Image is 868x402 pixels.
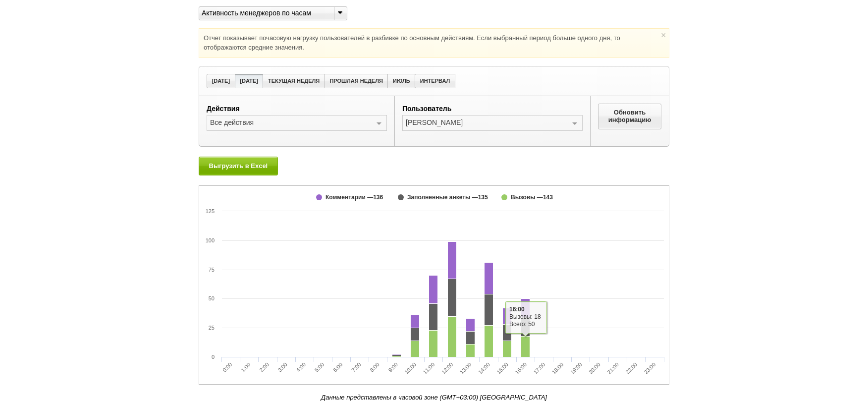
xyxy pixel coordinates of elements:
[258,361,270,373] tspan: 2:00
[511,194,553,201] span: Вызовы —
[459,361,473,375] tspan: 13:00
[206,208,215,214] tspan: 125
[422,361,435,375] tspan: 11:00
[624,361,638,375] tspan: 22:00
[325,194,383,201] span: Комментарии —
[403,361,417,375] tspan: 10:00
[643,361,656,375] tspan: 23:00
[199,8,326,18] div: Активность менеджеров по часам
[199,28,669,58] div: Отчет показывает почасовую нагрузку пользователей в разбивке по основным действиям. Если выбранны...
[598,104,661,129] button: Обновить информацию
[321,394,547,401] i: Данные представлены в часовой зоне (GMT+03:00) [GEOGRAPHIC_DATA]
[240,361,252,373] tspan: 1:00
[209,325,215,331] tspan: 25
[212,354,215,360] tspan: 0
[569,361,583,375] tspan: 19:00
[543,194,553,201] b: 143
[350,361,362,373] tspan: 7:00
[551,361,565,375] tspan: 18:00
[478,194,488,201] b: 135
[387,74,415,88] button: ИЮЛЬ
[332,361,344,373] tspan: 6:00
[209,295,215,301] tspan: 50
[221,361,233,373] tspan: 0:00
[588,361,601,375] tspan: 20:00
[206,237,215,243] tspan: 100
[606,361,620,375] tspan: 21:00
[276,361,288,373] tspan: 3:00
[387,361,399,373] tspan: 9:00
[314,361,325,373] tspan: 5:00
[407,194,488,201] span: Заполненные анкеты —
[532,361,546,375] tspan: 17:00
[415,74,455,88] button: ИНТЕРВАЛ
[208,116,372,128] div: Все действия
[369,361,380,373] tspan: 8:00
[440,361,454,375] tspan: 12:00
[207,74,235,88] button: [DATE]
[514,361,528,375] tspan: 16:00
[406,116,567,128] div: [PERSON_NAME]
[661,33,666,37] a: ×
[235,74,264,88] button: [DATE]
[207,104,387,114] label: Действия
[295,361,307,373] tspan: 4:00
[209,267,215,273] tspan: 75
[325,74,388,88] button: ПРОШЛАЯ НЕДЕЛЯ
[495,361,509,375] tspan: 15:00
[263,74,325,88] button: ТЕКУЩАЯ НЕДЕЛЯ
[199,157,278,175] button: Выгрузить в Excel
[402,104,583,114] label: Пользователь
[373,194,383,201] b: 136
[477,361,491,375] tspan: 14:00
